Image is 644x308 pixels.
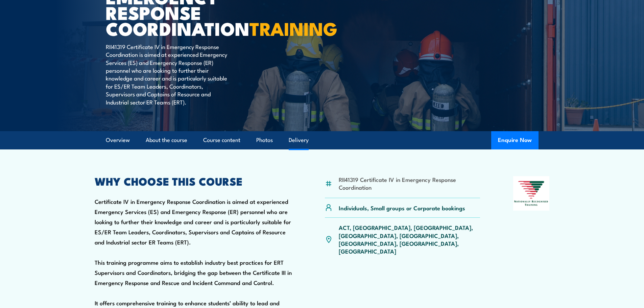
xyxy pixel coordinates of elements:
a: About the course [146,131,187,149]
strong: TRAINING [249,14,337,42]
a: Photos [256,131,273,149]
p: RII41319 Certificate IV in Emergency Response Coordination is aimed at experienced Emergency Serv... [106,43,229,106]
a: Delivery [289,131,309,149]
p: ACT, [GEOGRAPHIC_DATA], [GEOGRAPHIC_DATA], [GEOGRAPHIC_DATA], [GEOGRAPHIC_DATA], [GEOGRAPHIC_DATA... [339,223,480,255]
a: Overview [106,131,130,149]
img: Nationally Recognised Training logo. [513,176,550,211]
button: Enquire Now [491,131,539,149]
li: RII41319 Certificate IV in Emergency Response Coordination [339,175,480,191]
p: Individuals, Small groups or Corporate bookings [339,204,465,212]
a: Course content [203,131,240,149]
h2: WHY CHOOSE THIS COURSE [95,176,292,186]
